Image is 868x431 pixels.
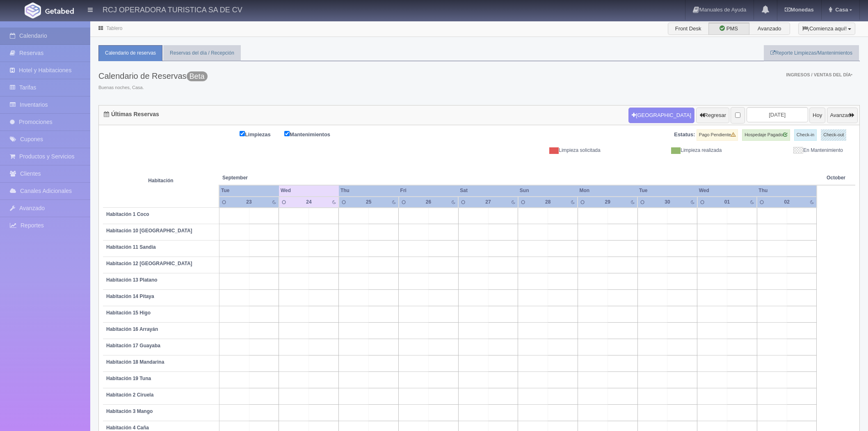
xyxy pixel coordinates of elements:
[106,211,149,217] b: Habitación 1 Coco
[148,178,173,183] strong: Habitación
[104,111,159,117] h4: Últimas Reservas
[697,129,738,141] label: Pago Pendiente
[163,45,241,61] a: Reservas del día / Recepción
[674,131,695,139] label: Estatus:
[696,108,729,123] button: Regresar
[106,277,158,283] b: Habitación 13 Platano
[98,71,208,80] h3: Calendario de Reservas
[749,23,790,35] label: Avanzado
[809,108,825,123] button: Hoy
[25,2,41,18] img: Getabed
[284,131,290,136] input: Mantenimientos
[778,199,796,206] div: 02
[106,293,154,299] b: Habitación 14 Pitaya
[708,23,749,35] label: PMS
[833,7,848,13] span: Casa
[399,185,459,196] th: Fri
[598,199,617,206] div: 29
[98,85,208,91] span: Buenas noches, Casa.
[284,129,343,139] label: Mantenimientos
[106,376,151,381] b: Habitación 19 Tuna
[827,108,858,123] button: Avanzar
[106,25,122,31] a: Tablero
[607,147,728,154] div: Limpieza realizada
[45,8,74,14] img: Getabed
[106,425,149,431] b: Habitación 4 Caña
[757,185,817,196] th: Thu
[718,199,736,206] div: 01
[637,185,697,196] th: Tue
[240,199,258,206] div: 23
[106,244,156,250] b: Habitación 11 Sandia
[106,326,158,332] b: Habitación 16 Arrayán
[821,129,846,141] label: Check-out
[539,199,557,206] div: 28
[785,7,813,13] b: Monedas
[219,185,279,196] th: Tue
[697,185,757,196] th: Wed
[764,45,859,61] a: Reporte Limpiezas/Mantenimientos
[518,185,578,196] th: Sun
[106,359,164,365] b: Habitación 18 Mandarina
[798,23,855,35] button: ¡Comienza aquí!
[827,174,845,181] span: October
[578,185,637,196] th: Mon
[786,72,852,77] span: Ingresos / Ventas del día
[187,71,208,81] span: Beta
[299,199,318,206] div: 24
[106,228,192,234] b: Habitación 10 [GEOGRAPHIC_DATA]
[222,174,336,181] span: September
[742,129,790,141] label: Hospedaje Pagado
[106,392,153,398] b: Habitación 2 Ciruela
[339,185,399,196] th: Thu
[106,310,151,316] b: Habitación 15 Higo
[458,185,518,196] th: Sat
[106,343,160,348] b: Habitación 17 Guayaba
[279,185,339,196] th: Wed
[485,147,607,154] div: Limpieza solicitada
[728,147,849,154] div: En Mantenimiento
[106,261,192,266] b: Habitación 12 [GEOGRAPHIC_DATA]
[668,23,709,35] label: Front Desk
[106,408,153,414] b: Habitación 3 Mango
[419,199,438,206] div: 26
[658,199,676,206] div: 30
[359,199,378,206] div: 25
[240,129,283,139] label: Limpiezas
[794,129,817,141] label: Check-in
[240,131,245,136] input: Limpiezas
[628,108,694,123] button: [GEOGRAPHIC_DATA]
[103,4,242,14] h4: RCJ OPERADORA TURISTICA SA DE CV
[479,199,497,206] div: 27
[98,45,162,61] a: Calendario de reservas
